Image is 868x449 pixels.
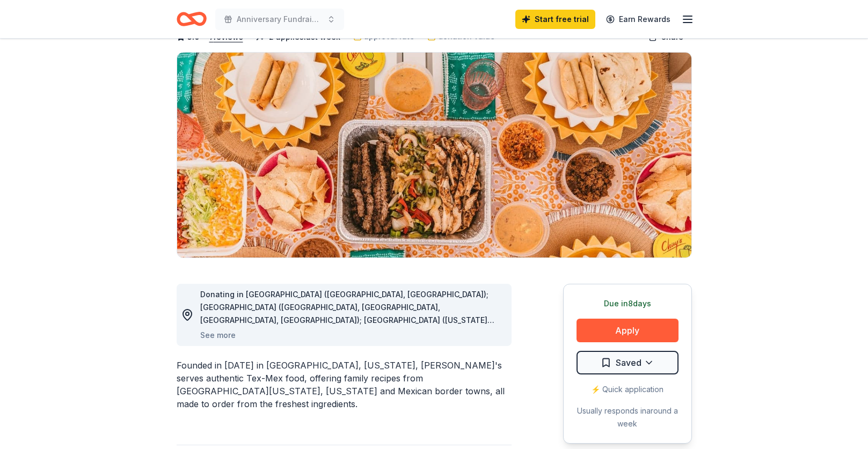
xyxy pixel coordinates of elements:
[215,9,344,30] button: Anniversary Fundraiser
[177,6,207,32] a: Home
[202,33,206,41] span: •
[600,10,677,29] a: Earn Rewards
[616,356,641,370] span: Saved
[577,319,679,342] button: Apply
[515,10,595,29] a: Start free trial
[577,383,679,396] div: ⚡️ Quick application
[577,297,679,310] div: Due in 8 days
[177,359,512,410] div: Founded in [DATE] in [GEOGRAPHIC_DATA], [US_STATE], [PERSON_NAME]'s serves authentic Tex-Mex food...
[200,329,236,342] button: See more
[577,351,679,374] button: Saved
[237,13,323,26] span: Anniversary Fundraiser
[577,404,679,430] div: Usually responds in around a week
[177,53,691,257] img: Image for Chuy's Tex-Mex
